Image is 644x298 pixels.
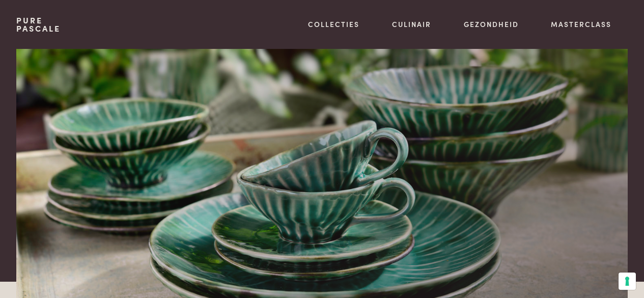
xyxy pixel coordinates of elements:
[308,19,359,30] a: Collecties
[551,19,611,30] a: Masterclass
[464,19,519,30] a: Gezondheid
[619,273,636,290] button: Uw voorkeuren voor toestemming voor trackingtechnologieën
[392,19,431,30] a: Culinair
[16,16,61,33] a: PurePascale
